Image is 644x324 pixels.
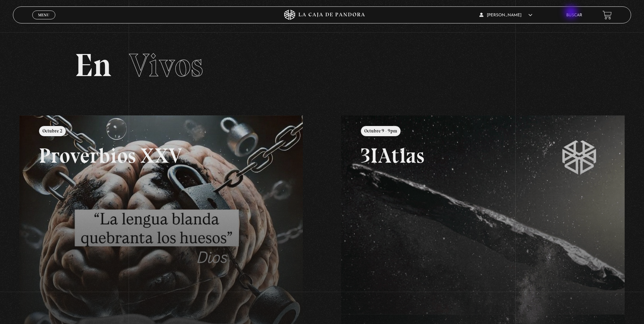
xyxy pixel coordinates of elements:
[479,13,532,17] span: [PERSON_NAME]
[38,13,49,17] span: Menu
[603,11,612,20] a: View your shopping cart
[75,49,569,82] h2: En
[566,13,582,17] a: Buscar
[129,46,203,85] span: Vivos
[36,19,52,23] span: Cerrar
